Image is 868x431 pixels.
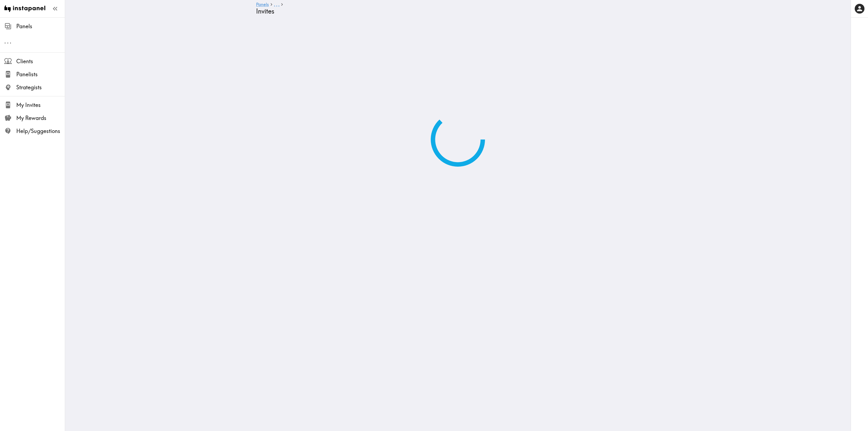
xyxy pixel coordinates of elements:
a: ... [274,2,279,7]
span: . [278,2,279,7]
span: Clients [16,58,65,65]
span: Help/Suggestions [16,127,65,135]
span: Strategists [16,84,65,91]
a: Panels [256,2,269,7]
span: . [7,38,9,45]
span: Panelists [16,71,65,78]
span: . [276,2,277,7]
span: Panels [16,23,65,30]
h4: Invites [256,7,655,15]
span: My Rewards [16,114,65,122]
span: . [10,38,11,45]
span: . [274,2,275,7]
span: . [4,38,6,45]
span: My Invites [16,101,65,109]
